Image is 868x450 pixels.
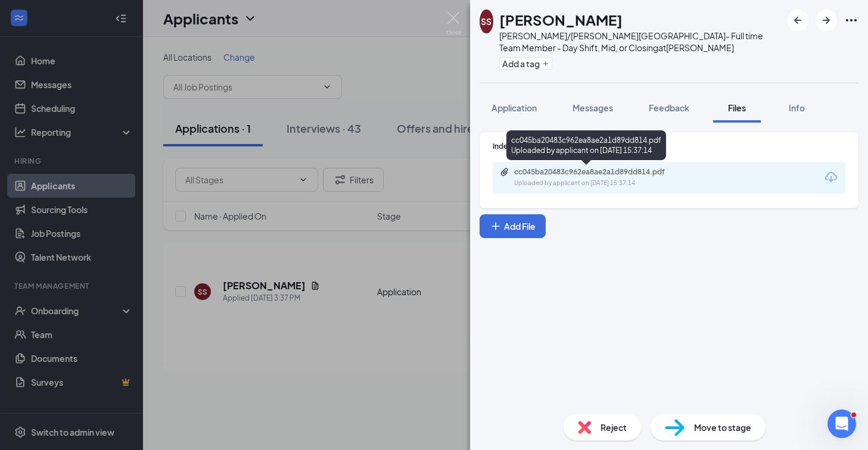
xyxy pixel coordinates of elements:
[728,102,746,113] span: Files
[816,10,837,31] button: ArrowRight
[694,421,751,434] span: Move to stage
[490,220,502,232] svg: Plus
[493,141,845,151] div: Indeed Resume
[500,167,509,177] svg: Paperclip
[491,102,537,113] span: Application
[844,13,858,27] svg: Ellipses
[499,30,781,54] div: [PERSON_NAME]/[PERSON_NAME][GEOGRAPHIC_DATA]- Full time Team Member - Day Shift, Mid, or Closing ...
[499,57,552,70] button: PlusAdd a tag
[514,179,693,188] div: Uploaded by applicant on [DATE] 15:37:14
[514,167,681,177] div: cc045ba20483c962ea8ae2a1d89dd814.pdf
[649,102,689,113] span: Feedback
[601,421,627,434] span: Reject
[791,13,805,27] svg: ArrowLeftNew
[573,102,613,113] span: Messages
[789,102,805,113] span: Info
[506,130,666,160] div: cc045ba20483c962ea8ae2a1d89dd814.pdf Uploaded by applicant on [DATE] 15:37:14
[824,170,838,185] svg: Download
[500,167,693,188] a: Paperclipcc045ba20483c962ea8ae2a1d89dd814.pdfUploaded by applicant on [DATE] 15:37:14
[481,15,491,27] div: SS
[819,13,833,27] svg: ArrowRight
[787,10,808,31] button: ArrowLeftNew
[480,214,546,238] button: Add FilePlus
[499,10,623,30] h1: [PERSON_NAME]
[827,410,856,438] iframe: Intercom live chat
[542,60,549,67] svg: Plus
